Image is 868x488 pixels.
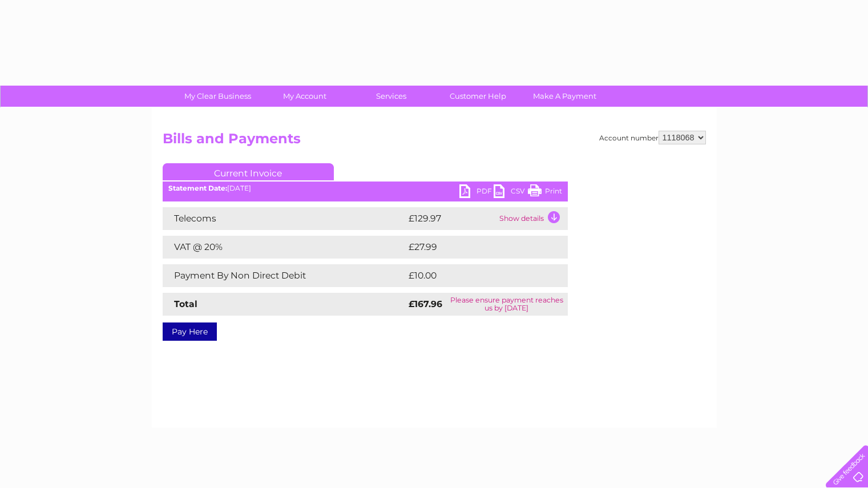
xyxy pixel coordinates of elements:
div: [DATE] [163,184,568,192]
td: £27.99 [406,236,544,259]
div: Account number [599,131,706,144]
a: Services [344,86,438,107]
a: My Clear Business [171,86,265,107]
a: PDF [459,184,494,201]
a: CSV [494,184,528,201]
a: Customer Help [431,86,525,107]
a: Print [528,184,562,201]
a: Current Invoice [163,163,334,180]
a: Make A Payment [518,86,612,107]
td: Telecoms [163,207,406,230]
td: VAT @ 20% [163,236,406,259]
a: My Account [257,86,352,107]
td: £10.00 [406,264,544,287]
a: Pay Here [163,322,217,341]
td: Please ensure payment reaches us by [DATE] [446,293,567,316]
td: £129.97 [406,207,496,230]
td: Payment By Non Direct Debit [163,264,406,287]
strong: Total [174,299,197,309]
b: Statement Date: [168,184,227,192]
strong: £167.96 [409,299,442,309]
td: Show details [496,207,568,230]
h2: Bills and Payments [163,131,706,152]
